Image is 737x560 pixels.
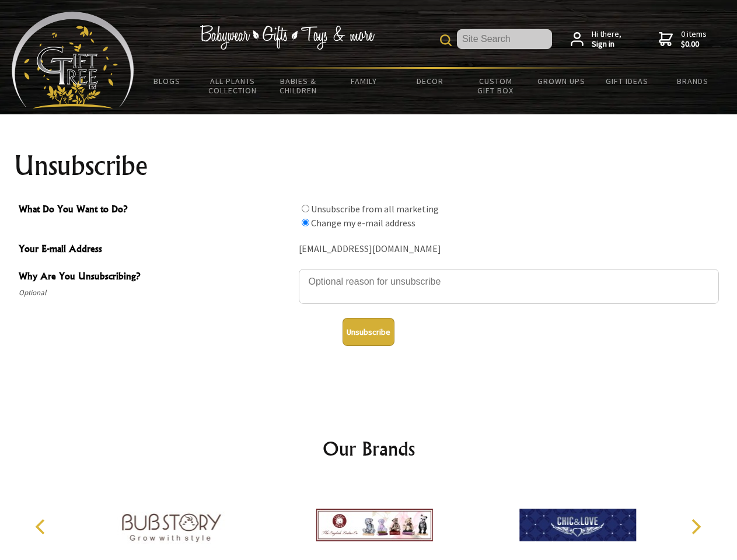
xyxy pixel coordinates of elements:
div: [EMAIL_ADDRESS][DOMAIN_NAME] [299,240,719,258]
img: Babywear - Gifts - Toys & more [200,25,375,50]
strong: $0.00 [681,39,707,50]
input: Site Search [457,29,552,49]
span: Optional [19,286,293,300]
button: Previous [29,514,55,540]
span: 0 items [681,29,707,50]
label: Unsubscribe from all marketing [311,203,439,215]
img: product search [440,34,452,46]
input: What Do You Want to Do? [302,219,309,226]
h1: Unsubscribe [14,152,724,180]
a: Grown Ups [528,69,594,93]
a: 0 items$0.00 [659,29,707,50]
span: What Do You Want to Do? [19,202,293,219]
a: Brands [660,69,726,93]
button: Unsubscribe [343,318,394,346]
img: Babyware - Gifts - Toys and more... [12,12,134,108]
span: Why Are You Unsubscribing? [19,269,293,286]
a: Hi there,Sign in [571,29,621,50]
a: Family [331,69,397,93]
a: Decor [397,69,463,93]
input: What Do You Want to Do? [302,205,309,212]
a: All Plants Collection [200,69,266,103]
span: Your E-mail Address [19,242,293,258]
label: Change my e-mail address [311,217,415,229]
button: Next [683,514,708,540]
a: Gift Ideas [594,69,660,93]
a: Babies & Children [266,69,331,103]
a: Custom Gift Box [463,69,529,103]
h2: Our Brands [23,435,714,463]
textarea: Why Are You Unsubscribing? [299,269,719,304]
a: BLOGS [134,69,200,93]
span: Hi there, [592,29,621,50]
strong: Sign in [592,39,621,50]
